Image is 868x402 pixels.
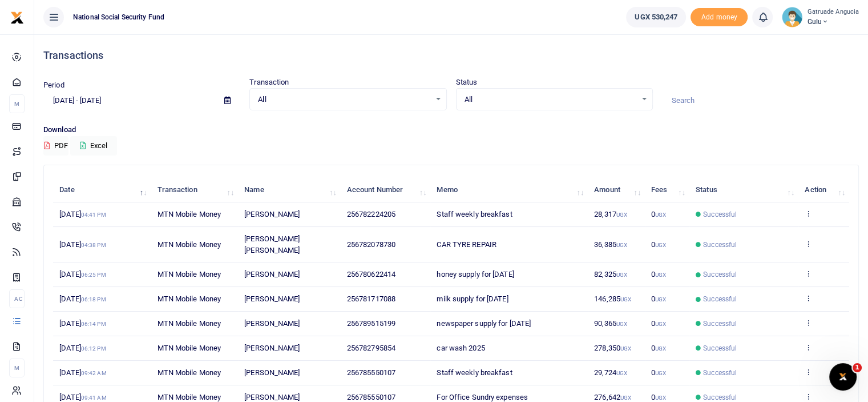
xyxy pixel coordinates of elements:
[347,319,395,328] span: 256789515199
[10,13,24,21] a: logo-small logo-large logo-large
[9,289,25,308] li: Ac
[151,178,238,202] th: Transaction: activate to sort column ascending
[782,7,802,27] img: profile-user
[651,270,666,278] span: 0
[655,212,666,218] small: UGX
[798,178,849,202] th: Action: activate to sort column ascending
[620,296,631,303] small: UGX
[81,242,106,248] small: 04:38 PM
[437,210,512,218] span: Staff weekly breakfast
[347,210,395,218] span: 256782224205
[807,7,859,17] small: Gatruade Angucia
[430,178,588,202] th: Memo: activate to sort column ascending
[158,294,221,303] span: MTN Mobile Money
[244,234,300,254] span: [PERSON_NAME] [PERSON_NAME]
[244,344,300,352] span: [PERSON_NAME]
[81,212,106,218] small: 04:41 PM
[651,210,666,218] span: 0
[594,319,627,328] span: 90,365
[662,91,859,110] input: Search
[853,363,862,372] span: 1
[651,240,666,249] span: 0
[616,370,627,376] small: UGX
[437,319,531,328] span: newspaper supply for [DATE]
[437,344,485,352] span: car wash 2025
[651,344,666,352] span: 0
[620,395,631,401] small: UGX
[703,240,737,250] span: Successful
[807,17,859,27] span: Gulu
[158,368,221,377] span: MTN Mobile Money
[158,344,221,352] span: MTN Mobile Money
[703,269,737,280] span: Successful
[81,296,106,303] small: 06:18 PM
[347,240,395,249] span: 256782078730
[238,178,341,202] th: Name: activate to sort column ascending
[621,7,691,27] li: Wallet ballance
[347,368,395,377] span: 256785550107
[655,345,666,352] small: UGX
[59,344,106,352] span: [DATE]
[594,294,631,303] span: 146,285
[9,94,25,113] li: M
[588,178,645,202] th: Amount: activate to sort column ascending
[620,345,631,352] small: UGX
[437,294,508,303] span: milk supply for [DATE]
[655,242,666,248] small: UGX
[158,393,221,401] span: MTN Mobile Money
[59,240,106,249] span: [DATE]
[258,94,430,105] span: All
[81,395,107,401] small: 09:41 AM
[347,270,395,278] span: 256780622414
[651,393,666,401] span: 0
[59,393,106,401] span: [DATE]
[651,368,666,377] span: 0
[53,178,151,202] th: Date: activate to sort column descending
[43,49,859,62] h4: Transactions
[635,11,677,23] span: UGX 530,247
[59,319,106,328] span: [DATE]
[626,7,686,27] a: UGX 530,247
[594,240,627,249] span: 36,385
[68,12,169,22] span: National Social Security Fund
[616,242,627,248] small: UGX
[655,272,666,278] small: UGX
[43,79,64,91] label: Period
[81,345,106,352] small: 06:12 PM
[437,240,496,249] span: CAR TYRE REPAIR
[645,178,689,202] th: Fees: activate to sort column ascending
[341,178,431,202] th: Account Number: activate to sort column ascending
[249,77,289,88] label: Transaction
[347,344,395,352] span: 256782795854
[81,272,106,278] small: 06:25 PM
[244,319,300,328] span: [PERSON_NAME]
[691,8,748,27] span: Add money
[158,270,221,278] span: MTN Mobile Money
[347,294,395,303] span: 256781717088
[689,178,798,202] th: Status: activate to sort column ascending
[10,11,24,25] img: logo-small
[703,319,737,329] span: Successful
[70,136,117,156] button: Excel
[456,77,478,88] label: Status
[655,395,666,401] small: UGX
[465,94,636,105] span: All
[703,294,737,304] span: Successful
[703,209,737,220] span: Successful
[651,319,666,328] span: 0
[158,240,221,249] span: MTN Mobile Money
[437,368,512,377] span: Staff weekly breakfast
[655,370,666,376] small: UGX
[244,270,300,278] span: [PERSON_NAME]
[158,210,221,218] span: MTN Mobile Money
[691,8,748,27] li: Toup your wallet
[651,294,666,303] span: 0
[594,344,631,352] span: 278,350
[43,91,215,110] input: select period
[158,319,221,328] span: MTN Mobile Money
[691,12,748,21] a: Add money
[703,343,737,353] span: Successful
[616,321,627,327] small: UGX
[81,370,107,376] small: 09:42 AM
[594,393,631,401] span: 276,642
